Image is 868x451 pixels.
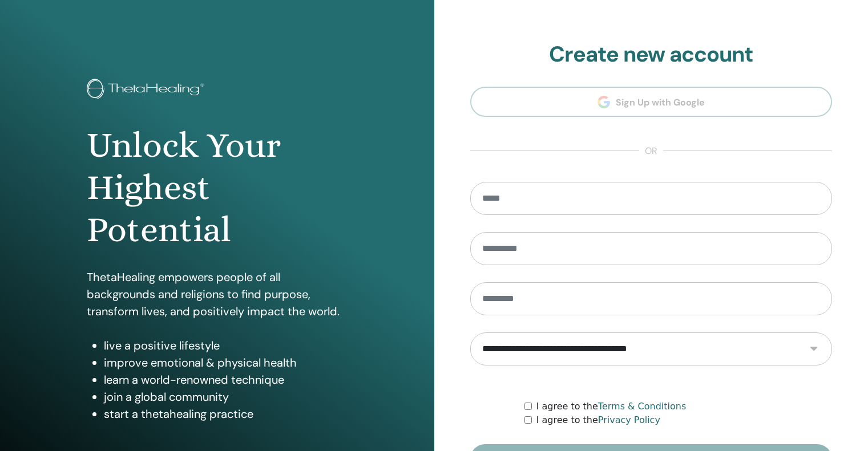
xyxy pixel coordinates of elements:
li: join a global community [104,388,348,405]
span: or [639,144,663,158]
h2: Create new account [470,42,833,68]
label: I agree to the [536,400,687,413]
h1: Unlock Your Highest Potential [87,124,348,251]
a: Privacy Policy [598,415,660,425]
li: live a positive lifestyle [104,337,348,354]
p: ThetaHealing empowers people of all backgrounds and religions to find purpose, transform lives, a... [87,269,348,320]
a: Terms & Conditions [598,401,686,412]
label: I agree to the [536,413,660,427]
li: start a thetahealing practice [104,405,348,422]
li: improve emotional & physical health [104,354,348,371]
li: learn a world-renowned technique [104,371,348,388]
